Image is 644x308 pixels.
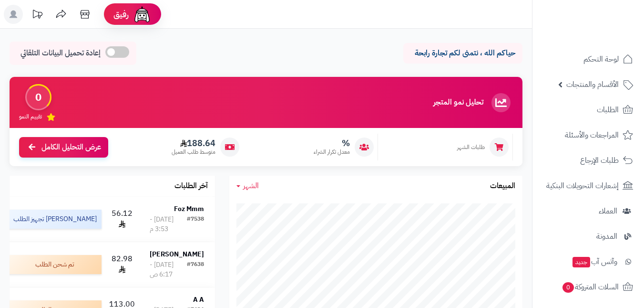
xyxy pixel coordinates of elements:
[490,182,515,191] h3: المبيعات
[172,138,215,149] span: 188.64
[172,148,215,156] span: متوسط طلب العميل
[583,53,619,66] span: لوحة التحكم
[314,138,350,149] span: %
[105,242,139,287] td: 82.98
[150,260,187,279] div: [DATE] - 6:17 ص
[19,137,108,158] a: عرض التحليل الكامل
[599,204,617,218] span: العملاء
[596,230,617,243] span: المدونة
[174,204,204,214] strong: Foz Mmm
[174,182,208,191] h3: آخر الطلبات
[433,98,483,107] h3: تحليل نمو المتجر
[314,148,350,156] span: معدل تكرار الشراء
[193,295,204,305] strong: A A
[150,215,187,234] div: [DATE] - 3:53 م
[187,215,204,234] div: #7538
[410,48,515,59] p: حياكم الله ، نتمنى لكم تجارة رابحة
[538,124,638,147] a: المراجعات والأسئلة
[597,103,619,117] span: الطلبات
[565,128,619,142] span: المراجعات والأسئلة
[105,197,139,242] td: 56.12
[562,280,619,294] span: السلات المتروكة
[562,282,574,293] span: 0
[113,9,129,20] span: رفيق
[25,5,49,26] a: تحديثات المنصة
[546,179,619,192] span: إشعارات التحويلات البنكية
[7,255,102,274] div: تم شحن الطلب
[457,143,485,151] span: طلبات الشهر
[133,5,152,24] img: ai-face.png
[7,210,102,229] div: [PERSON_NAME] تجهيز الطلب
[236,181,259,191] a: الشهر
[538,149,638,172] a: طلبات الإرجاع
[187,260,204,279] div: #7638
[538,174,638,197] a: إشعارات التحويلات البنكية
[150,249,204,259] strong: [PERSON_NAME]
[538,200,638,223] a: العملاء
[538,225,638,248] a: المدونة
[538,276,638,298] a: السلات المتروكة0
[41,142,101,153] span: عرض التحليل الكامل
[243,180,259,191] span: الشهر
[566,78,619,91] span: الأقسام والمنتجات
[579,20,635,40] img: logo-2.png
[572,255,617,268] span: وآتس آب
[580,154,619,167] span: طلبات الإرجاع
[20,48,101,59] span: إعادة تحميل البيانات التلقائي
[538,250,638,273] a: وآتس آبجديد
[538,98,638,121] a: الطلبات
[19,113,42,121] span: تقييم النمو
[538,48,638,71] a: لوحة التحكم
[572,257,590,267] span: جديد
